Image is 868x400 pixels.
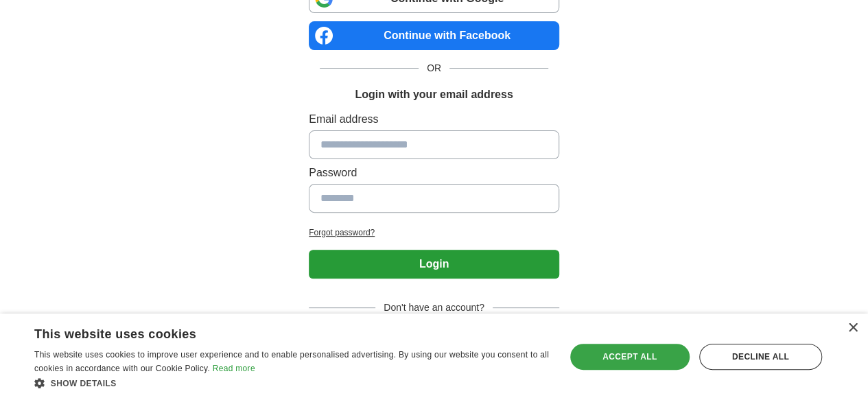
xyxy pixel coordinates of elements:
[419,61,449,75] span: OR
[34,350,549,373] span: This website uses cookies to improve user experience and to enable personalised advertising. By u...
[355,86,513,103] h1: Login with your email address
[213,364,255,373] a: Read more, opens a new window
[570,344,690,370] div: Accept all
[375,301,493,315] span: Don't have an account?
[309,165,559,181] label: Password
[699,344,822,370] div: Decline all
[309,226,559,239] a: Forgot password?
[51,379,117,388] span: Show details
[309,21,559,50] a: Continue with Facebook
[847,323,858,333] div: Close
[309,250,559,279] button: Login
[309,111,559,128] label: Email address
[34,376,550,390] div: Show details
[34,322,515,342] div: This website uses cookies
